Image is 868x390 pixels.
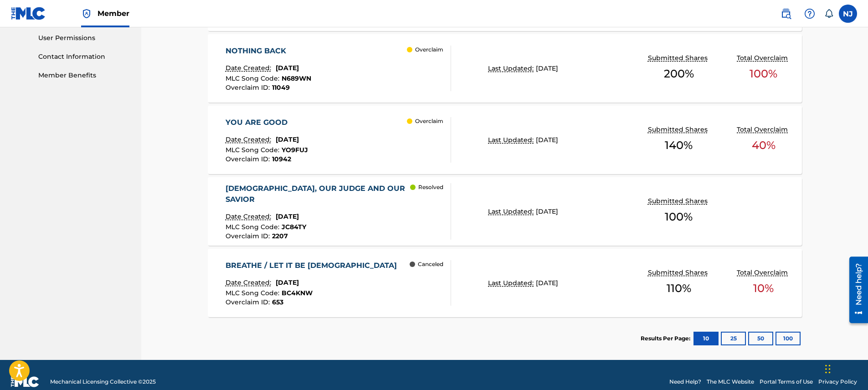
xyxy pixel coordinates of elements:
[822,346,868,390] iframe: Chat Widget
[641,334,693,343] p: Results Per Page:
[11,376,39,387] img: logo
[801,5,819,23] div: Help
[282,146,308,154] span: YO9FUJ
[721,332,746,345] button: 25
[760,378,813,386] a: Portal Terms of Use
[418,183,443,191] p: Resolved
[226,260,401,271] div: BREATHE / LET IT BE [DEMOGRAPHIC_DATA]
[81,8,92,19] img: Top Rightsholder
[276,278,299,287] span: [DATE]
[226,83,272,92] span: Overclaim ID :
[226,232,272,240] span: Overclaim ID :
[825,355,831,383] div: Drag
[226,298,272,306] span: Overclaim ID :
[272,298,283,306] span: 653
[226,278,273,287] p: Date Created:
[488,135,536,145] p: Last Updated:
[226,135,273,144] p: Date Created:
[824,9,833,18] div: Notifications
[226,63,273,73] p: Date Created:
[226,289,282,297] span: MLC Song Code :
[282,289,313,297] span: BC4KNW
[50,378,156,386] span: Mechanical Licensing Collective © 2025
[276,212,299,221] span: [DATE]
[282,223,306,231] span: JC84TY
[208,249,802,317] a: BREATHE / LET IT BE [DEMOGRAPHIC_DATA]Date Created:[DATE]MLC Song Code:BC4KNWOverclaim ID:653 Can...
[737,268,790,277] p: Total Overclaim
[38,71,130,80] a: Member Benefits
[38,52,130,62] a: Contact Information
[693,332,719,345] button: 10
[536,207,558,216] span: [DATE]
[11,7,46,20] img: MLC Logo
[415,117,443,125] p: Overclaim
[488,278,536,288] p: Last Updated:
[415,46,443,54] p: Overclaim
[753,280,774,297] span: 10 %
[536,136,558,144] span: [DATE]
[208,34,802,103] a: NOTHING BACKDate Created:[DATE]MLC Song Code:N689WNOverclaim ID:11049 OverclaimLast Updated:[DATE...
[752,137,776,154] span: 40 %
[226,212,273,221] p: Date Created:
[648,196,710,206] p: Submitted Shares
[536,279,558,287] span: [DATE]
[418,260,443,268] p: Canceled
[488,207,536,216] p: Last Updated:
[226,74,282,82] span: MLC Song Code :
[750,66,777,82] span: 100 %
[226,183,411,205] div: [DEMOGRAPHIC_DATA], OUR JUDGE AND OUR SAVIOR
[648,268,710,277] p: Submitted Shares
[669,378,701,386] a: Need Help?
[276,135,299,144] span: [DATE]
[667,280,691,297] span: 110 %
[665,137,693,154] span: 140 %
[842,253,868,326] iframe: Resource Center
[208,106,802,174] a: YOU ARE GOODDate Created:[DATE]MLC Song Code:YO9FUJOverclaim ID:10942 OverclaimLast Updated:[DATE...
[707,378,754,386] a: The MLC Website
[282,74,311,82] span: N689WN
[648,125,710,134] p: Submitted Shares
[272,232,288,240] span: 2207
[226,117,308,128] div: YOU ARE GOOD
[98,8,129,19] span: Member
[776,332,801,345] button: 100
[804,8,815,19] img: help
[839,5,857,23] div: User Menu
[737,125,790,134] p: Total Overclaim
[777,5,795,23] a: Public Search
[781,8,791,19] img: search
[272,155,291,163] span: 10942
[818,378,857,386] a: Privacy Policy
[665,209,693,225] span: 100 %
[748,332,773,345] button: 50
[272,83,290,92] span: 11049
[664,66,694,82] span: 200 %
[226,223,282,231] span: MLC Song Code :
[226,146,282,154] span: MLC Song Code :
[226,46,311,56] div: NOTHING BACK
[226,155,272,163] span: Overclaim ID :
[648,53,710,63] p: Submitted Shares
[38,33,130,43] a: User Permissions
[208,177,802,246] a: [DEMOGRAPHIC_DATA], OUR JUDGE AND OUR SAVIORDate Created:[DATE]MLC Song Code:JC84TYOverclaim ID:2...
[488,64,536,73] p: Last Updated:
[536,64,558,72] span: [DATE]
[737,53,790,63] p: Total Overclaim
[276,64,299,72] span: [DATE]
